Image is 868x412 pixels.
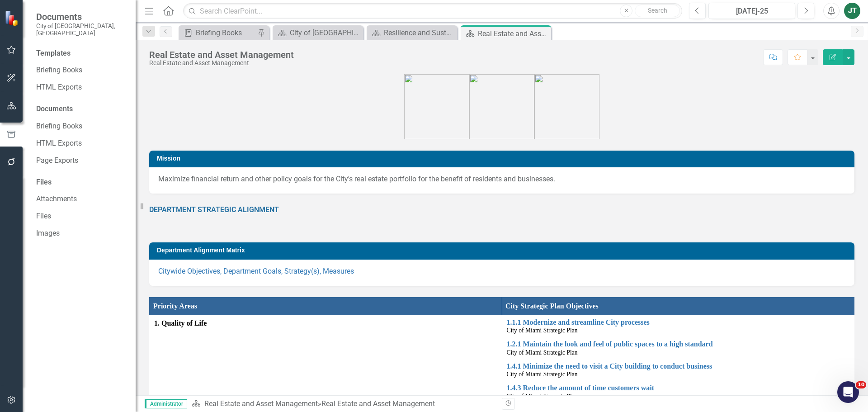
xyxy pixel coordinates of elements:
span: Administrator [145,399,187,408]
div: [DATE]-25 [712,6,792,17]
img: city_priorities_qol_icon.png [404,74,469,139]
input: Search ClearPoint... [183,3,682,19]
div: Real Estate and Asset Management [149,60,294,66]
a: Attachments [36,194,127,204]
span: 10 [856,381,866,388]
iframe: Intercom live chat [837,381,859,403]
button: JT [844,3,860,19]
a: Resilience and Sustainability [369,27,455,38]
a: Briefing Books [36,121,127,132]
div: Real Estate and Asset Management [149,50,294,60]
span: Documents [36,11,127,22]
a: Files [36,211,127,222]
span: Search [648,7,667,14]
strong: DEPARTMENT STRATEGIC ALIGNMENT [149,205,279,214]
img: ClearPoint Strategy [5,10,20,26]
a: Briefing Books [181,27,255,38]
span: City of Miami Strategic Plan [507,349,578,356]
h3: Mission [157,155,850,162]
a: 1.1.1 Modernize and streamline City processes [507,318,850,327]
div: Real Estate and Asset Management [478,28,549,39]
p: Maximize financial return and other policy goals for the City's real estate portfolio for the ben... [158,174,845,185]
a: HTML Exports [36,82,127,93]
span: City of Miami Strategic Plan [507,371,578,378]
a: Citywide Objectives, Department Goals, Strategy(s), Measures [158,267,354,275]
h3: Department Alignment Matrix [157,247,850,254]
div: Real Estate and Asset Management [321,399,435,408]
span: 1. Quality of Life [154,318,497,329]
a: 1.4.3 Reduce the amount of time customers wait [507,384,850,392]
a: Briefing Books [36,65,127,76]
button: [DATE]-25 [708,3,795,19]
img: city_priorities_res_icon%20grey.png [469,74,534,139]
span: City of Miami Strategic Plan [507,393,578,400]
span: City of Miami Strategic Plan [507,327,578,334]
a: 1.2.1 Maintain the look and feel of public spaces to a high standard [507,340,850,348]
a: HTML Exports [36,138,127,149]
div: City of [GEOGRAPHIC_DATA] [290,27,361,38]
a: 1.4.1 Minimize the need to visit a City building to conduct business [507,362,850,370]
a: Images [36,228,127,239]
div: Documents [36,104,127,114]
a: Page Exports [36,156,127,166]
small: City of [GEOGRAPHIC_DATA], [GEOGRAPHIC_DATA] [36,22,127,37]
div: » [192,399,495,409]
a: City of [GEOGRAPHIC_DATA] [275,27,361,38]
button: Search [635,5,680,17]
div: Files [36,177,127,188]
a: Real Estate and Asset Management [204,399,318,408]
div: Resilience and Sustainability [384,27,455,38]
div: Briefing Books [196,27,255,38]
div: Templates [36,48,127,59]
img: city_priorities_p2p_icon%20grey.png [534,74,599,139]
